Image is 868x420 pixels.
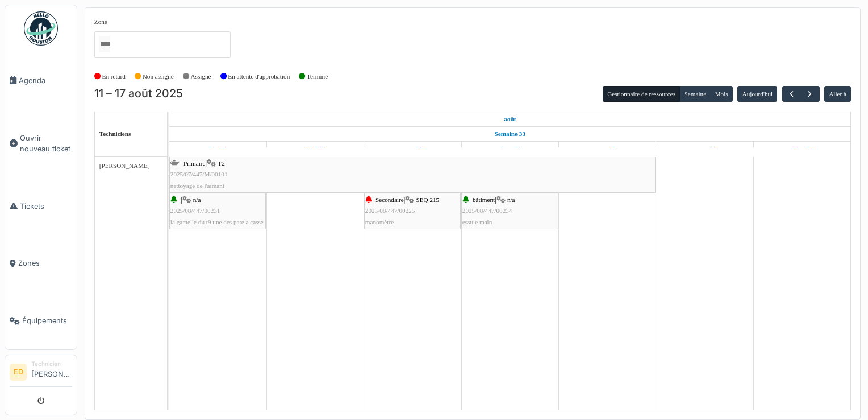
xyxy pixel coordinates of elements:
span: 2025/08/447/00225 [365,207,415,214]
label: Zone [94,17,107,27]
label: Terminé [307,72,328,81]
span: Ouvrir nouveau ticket [20,133,72,154]
span: la gamelle du t9 une des pate a casse [170,219,264,225]
a: Semaine 33 [492,127,528,141]
span: essuie main [462,219,493,225]
span: Agenda [19,75,72,86]
a: Zones [5,235,77,293]
a: Ouvrir nouveau ticket [5,109,77,178]
div: | [462,195,557,228]
span: manomètre [365,219,394,225]
label: Assigné [191,72,211,81]
span: n/a [193,196,201,203]
label: Non assigné [143,72,174,81]
label: En attente d'approbation [228,72,290,81]
img: Badge_color-CXgf-gQk.svg [24,11,58,46]
a: 17 août 2025 [790,142,815,156]
a: 13 août 2025 [400,142,425,156]
input: Tous [99,36,110,52]
button: Semaine [679,86,711,102]
span: Zones [18,258,72,269]
div: | [365,195,460,228]
button: Aller à [824,86,851,102]
span: nettoyage de l'aimant [170,182,224,189]
button: Suivant [800,86,819,102]
a: ED Technicien[PERSON_NAME] [10,360,72,387]
a: Équipements [5,292,77,349]
li: [PERSON_NAME] [31,360,72,384]
span: n/a [507,196,515,203]
button: Gestionnaire de ressources [603,86,680,102]
span: 2025/08/447/00231 [170,207,220,214]
a: Tickets [5,178,77,235]
a: 16 août 2025 [692,142,718,156]
a: 11 août 2025 [206,142,229,156]
a: 11 août 2025 [501,112,519,126]
a: 14 août 2025 [498,142,522,156]
a: 12 août 2025 [302,142,329,156]
span: Tickets [20,201,72,212]
span: Équipements [22,315,72,326]
button: Aujourd'hui [737,86,777,102]
span: [PERSON_NAME] [99,162,150,169]
a: 15 août 2025 [595,142,620,156]
span: bâtiment [473,196,495,203]
span: 2025/08/447/00234 [462,207,512,214]
label: En retard [102,72,126,81]
h2: 11 – 17 août 2025 [94,87,183,101]
div: Technicien [31,360,72,368]
div: | [170,158,654,191]
span: Techniciens [99,130,131,137]
a: Agenda [5,52,77,109]
span: Primaire [183,160,206,167]
button: Précédent [782,86,801,102]
span: SEQ 215 [416,196,439,203]
div: | [170,195,265,228]
span: 2025/07/447/M/00101 [170,171,228,178]
button: Mois [710,86,733,102]
span: T2 [218,160,224,167]
span: Secondaire [375,196,404,203]
li: ED [10,364,27,381]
